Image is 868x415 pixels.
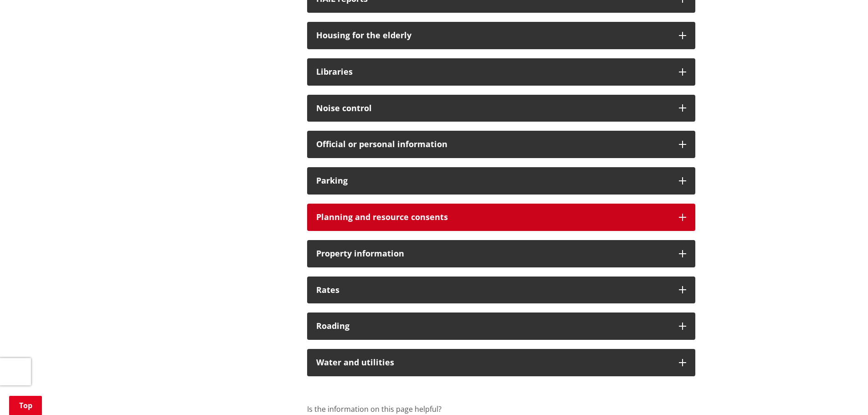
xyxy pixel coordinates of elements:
[316,213,670,222] h3: Planning and resource consents
[316,249,670,258] h3: Property information
[9,396,42,415] a: Top
[826,377,859,410] iframe: Messenger Launcher
[316,286,670,295] h3: Rates
[316,176,670,185] h3: Parking
[316,322,670,331] h3: Roading
[316,67,670,77] h3: Libraries
[316,140,670,149] h3: Official or personal information
[316,104,670,113] h3: Noise control
[316,31,670,40] h3: Housing for the elderly
[316,358,670,367] h3: Water and utilities
[307,404,695,415] p: Is the information on this page helpful?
